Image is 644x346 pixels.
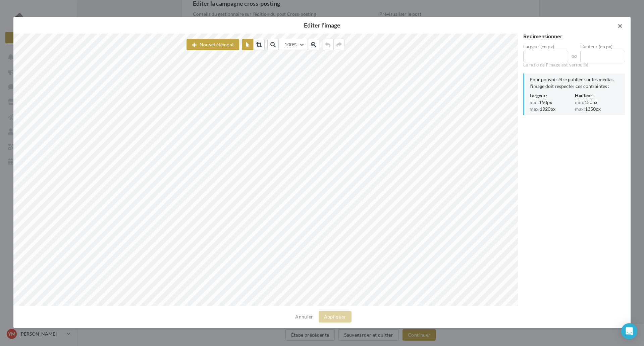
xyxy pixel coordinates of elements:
h2: Editer l'image [24,22,620,28]
label: Largeur (en px) [523,44,568,49]
div: Redimensionner [523,34,625,39]
span: min: [575,100,584,105]
div: 150px [530,99,575,106]
div: Largeur: [530,92,575,99]
div: Open Intercom Messenger [621,323,637,339]
div: Hauteur: [575,92,620,99]
div: 1920px [530,106,575,112]
div: 1350px [575,106,620,112]
div: 150px [575,99,620,106]
span: max: [575,107,585,111]
div: Pour pouvoir être publiée sur les médias, l'image doit respecter ces contraintes : [530,76,620,90]
button: Appliquer [319,311,352,323]
button: 100% [279,39,308,50]
label: Hauteur (en px) [580,44,625,49]
button: Annuler [292,313,316,321]
div: Le ratio de l'image est verrouillé [523,62,625,68]
button: Nouvel élément [186,39,239,50]
span: min: [530,100,539,105]
span: max: [530,107,540,111]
